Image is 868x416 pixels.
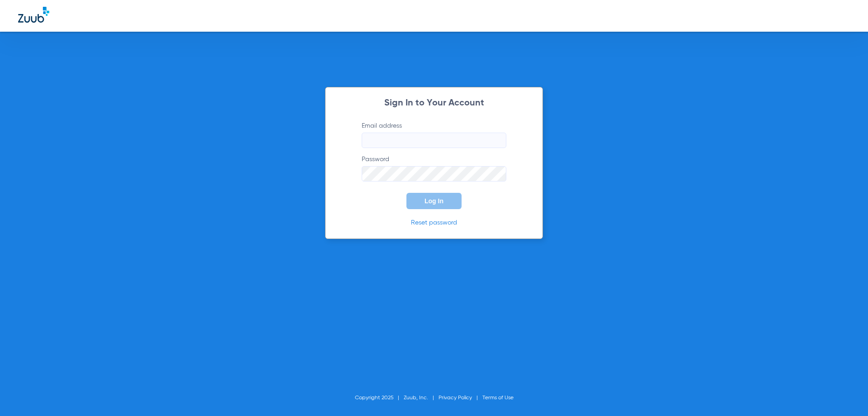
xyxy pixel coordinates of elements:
label: Password [362,155,506,182]
li: Zuub, Inc. [404,393,439,402]
h2: Sign In to Your Account [348,99,520,108]
span: Log In [425,197,443,205]
li: Copyright 2025 [355,393,404,402]
a: Reset password [411,220,457,226]
a: Privacy Policy [439,395,472,401]
input: Email address [362,133,506,148]
label: Email address [362,121,506,148]
a: Terms of Use [482,395,514,401]
iframe: Chat Widget [823,373,868,416]
button: Log In [406,193,462,209]
img: Zuub Logo [18,7,49,23]
input: Password [362,166,506,182]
